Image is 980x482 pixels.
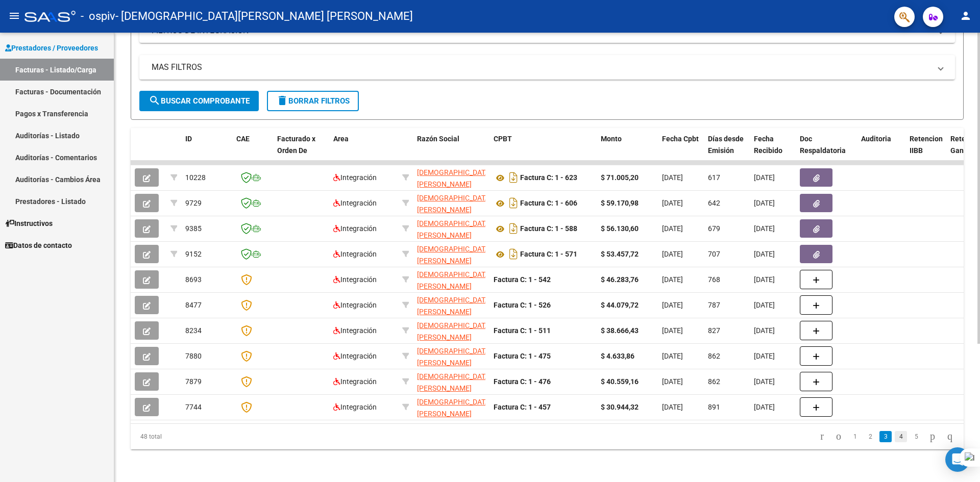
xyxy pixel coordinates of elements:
span: 679 [708,224,720,233]
span: [DATE] [662,352,683,360]
span: - ospiv [81,5,115,28]
span: [DEMOGRAPHIC_DATA][PERSON_NAME] [PERSON_NAME] [417,245,492,276]
datatable-header-cell: Fecha Cpbt [658,128,704,173]
mat-icon: person [960,10,972,22]
i: Descargar documento [507,195,520,211]
span: 7744 [185,403,202,411]
strong: $ 56.130,60 [601,224,639,233]
span: Integración [333,250,377,258]
span: 7879 [185,377,202,386]
strong: $ 40.559,16 [601,377,639,386]
a: go to first page [816,431,828,442]
li: page 3 [878,428,893,445]
strong: Factura C: 1 - 623 [520,174,577,182]
span: [DATE] [662,377,683,386]
div: 27367362028 [417,218,485,239]
span: - [DEMOGRAPHIC_DATA][PERSON_NAME] [PERSON_NAME] [115,5,413,28]
a: 2 [864,431,876,442]
li: page 5 [909,428,924,445]
span: 827 [708,326,720,335]
span: CPBT [494,135,512,143]
button: Buscar Comprobante [139,91,259,111]
span: 8234 [185,326,202,335]
span: [DATE] [754,377,775,386]
span: Fecha Recibido [754,135,782,155]
span: [DEMOGRAPHIC_DATA][PERSON_NAME] [PERSON_NAME] [417,168,492,200]
div: 48 total [131,424,296,449]
span: [DATE] [662,326,683,335]
span: [DATE] [754,301,775,309]
i: Descargar documento [507,246,520,262]
span: [DATE] [662,301,683,309]
span: 862 [708,377,720,386]
datatable-header-cell: ID [181,128,232,173]
strong: $ 38.666,43 [601,326,639,335]
div: 27367362028 [417,294,485,316]
strong: $ 46.283,76 [601,275,639,284]
span: [DATE] [754,199,775,207]
span: Integración [333,326,377,335]
datatable-header-cell: CPBT [489,128,597,173]
div: 27367362028 [417,243,485,265]
a: go to last page [943,431,957,442]
strong: Factura C: 1 - 571 [520,250,577,259]
strong: Factura C: 1 - 542 [494,275,551,284]
strong: Factura C: 1 - 526 [494,301,551,309]
span: 642 [708,199,720,207]
span: CAE [236,135,250,143]
datatable-header-cell: Fecha Recibido [750,128,796,173]
strong: $ 44.079,72 [601,301,639,309]
span: 9729 [185,199,202,207]
span: 7880 [185,352,202,360]
datatable-header-cell: Días desde Emisión [704,128,750,173]
span: [DATE] [754,403,775,411]
strong: Factura C: 1 - 457 [494,403,551,411]
span: 707 [708,250,720,258]
span: [DATE] [754,275,775,284]
span: Borrar Filtros [276,96,350,106]
span: 787 [708,301,720,309]
span: Retencion IIBB [910,135,943,155]
span: [DEMOGRAPHIC_DATA][PERSON_NAME] [PERSON_NAME] [417,219,492,251]
div: Open Intercom Messenger [945,447,970,472]
span: [DEMOGRAPHIC_DATA][PERSON_NAME] [PERSON_NAME] [417,347,492,378]
div: 27367362028 [417,192,485,214]
span: [DATE] [754,224,775,233]
div: 27367362028 [417,269,485,290]
span: Datos de contacto [5,240,72,251]
span: 8693 [185,275,202,284]
datatable-header-cell: Doc Respaldatoria [796,128,857,173]
span: [DEMOGRAPHIC_DATA][PERSON_NAME] [PERSON_NAME] [417,398,492,429]
span: [DATE] [662,173,683,182]
datatable-header-cell: Razón Social [413,128,489,173]
span: 891 [708,403,720,411]
span: Auditoria [861,135,891,143]
span: [DEMOGRAPHIC_DATA][PERSON_NAME] [PERSON_NAME] [417,372,492,404]
a: 1 [849,431,861,442]
span: Días desde Emisión [708,135,744,155]
span: Buscar Comprobante [149,96,250,106]
span: Facturado x Orden De [277,135,315,155]
strong: $ 30.944,32 [601,403,639,411]
mat-icon: search [149,94,161,107]
span: Monto [601,135,622,143]
span: Integración [333,403,377,411]
span: Integración [333,173,377,182]
span: Integración [333,301,377,309]
span: 9152 [185,250,202,258]
span: [DATE] [754,173,775,182]
span: 9385 [185,224,202,233]
strong: Factura C: 1 - 606 [520,199,577,208]
span: [DEMOGRAPHIC_DATA][PERSON_NAME] [PERSON_NAME] [417,296,492,327]
div: 27367362028 [417,320,485,341]
datatable-header-cell: Retencion IIBB [905,128,946,173]
span: [DEMOGRAPHIC_DATA][PERSON_NAME] [PERSON_NAME] [417,321,492,353]
strong: $ 4.633,86 [601,352,634,360]
div: 27367362028 [417,167,485,188]
li: page 1 [847,428,863,445]
span: [DATE] [754,352,775,360]
span: 617 [708,173,720,182]
a: go to next page [925,431,940,442]
span: Fecha Cpbt [662,135,699,143]
strong: Factura C: 1 - 588 [520,225,577,233]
